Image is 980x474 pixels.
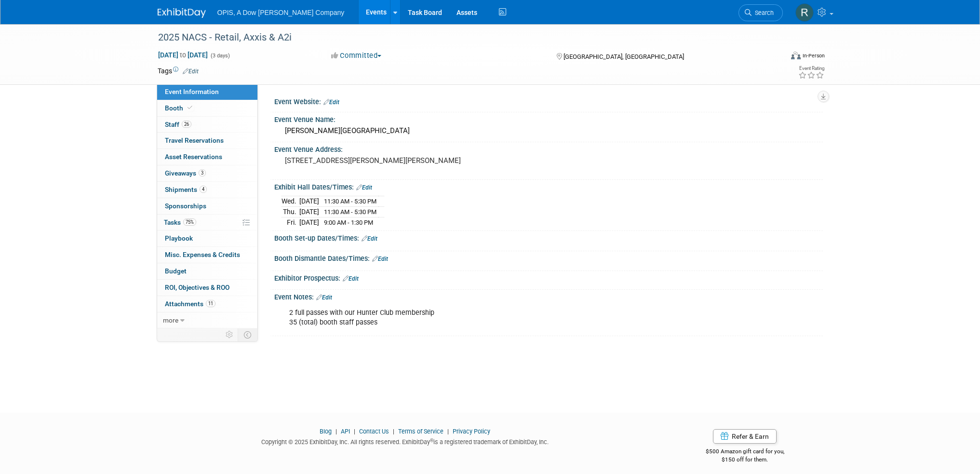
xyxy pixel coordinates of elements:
[165,284,229,291] span: ROI, Objectives & ROO
[299,217,319,227] td: [DATE]
[158,435,653,447] div: Copyright © 2025 ExhibitDay, Inc. All rights reserved. ExhibitDay is a registered trademark of Ex...
[165,186,207,193] span: Shipments
[206,300,215,307] span: 11
[165,169,206,177] span: Giveaways
[165,234,193,242] span: Playbook
[282,217,299,227] td: Fri.
[157,100,257,116] a: Booth
[274,180,823,192] div: Exhibit Hall Dates/Times:
[165,121,191,128] span: Staff
[157,280,257,296] a: ROI, Objectives & ROO
[282,303,717,332] div: 2 full passes with our Hunter Club membership 35 (total) booth staff passes
[359,428,389,435] a: Contact Us
[430,438,433,443] sup: ®
[316,294,332,301] a: Edit
[726,50,825,65] div: Event Format
[157,165,257,181] a: Giveaways3
[299,207,319,217] td: [DATE]
[157,247,257,263] a: Misc. Expenses & Credits
[324,198,376,205] span: 11:30 AM - 5:30 PM
[165,88,219,95] span: Event Information
[667,441,823,463] div: $500 Amazon gift card for you,
[564,53,684,60] span: [GEOGRAPHIC_DATA], [GEOGRAPHIC_DATA]
[282,207,299,217] td: Thu.
[802,52,825,59] div: In-Person
[157,84,257,100] a: Event Information
[165,153,222,161] span: Asset Reservations
[210,53,230,59] span: (3 days)
[285,156,492,165] pre: [STREET_ADDRESS][PERSON_NAME][PERSON_NAME]
[795,3,814,22] img: Renee Ortner
[157,312,257,328] a: more
[356,184,372,191] a: Edit
[157,117,257,133] a: Staff26
[157,296,257,312] a: Attachments11
[188,105,192,110] i: Booth reservation complete
[155,29,768,46] div: 2025 NACS - Retail, Axxis & A2i
[274,142,823,154] div: Event Venue Address:
[163,316,178,324] span: more
[299,196,319,207] td: [DATE]
[362,235,377,242] a: Edit
[328,51,385,61] button: Committed
[200,186,207,193] span: 4
[324,219,373,226] span: 9:00 AM - 1:30 PM
[453,428,490,435] a: Privacy Policy
[165,267,187,275] span: Budget
[713,429,777,444] a: Refer & Earn
[324,208,376,216] span: 11:30 AM - 5:30 PM
[165,251,240,258] span: Misc. Expenses & Credits
[738,4,783,21] a: Search
[165,104,194,112] span: Booth
[323,99,339,106] a: Edit
[158,8,206,18] img: ExhibitDay
[217,9,345,16] span: OPIS, A Dow [PERSON_NAME] Company
[791,52,801,59] img: Format-Inperson.png
[274,95,823,107] div: Event Website:
[221,328,238,341] td: Personalize Event Tab Strip
[372,256,388,262] a: Edit
[157,263,257,279] a: Budget
[341,428,350,435] a: API
[274,271,823,284] div: Exhibitor Prospectus:
[238,328,257,341] td: Toggle Event Tabs
[157,198,257,214] a: Sponsorships
[274,112,823,124] div: Event Venue Name:
[798,66,824,71] div: Event Rating
[445,428,451,435] span: |
[164,218,196,226] span: Tasks
[178,51,188,59] span: to
[274,251,823,264] div: Booth Dismantle Dates/Times:
[165,300,215,308] span: Attachments
[282,196,299,207] td: Wed.
[320,428,332,435] a: Blog
[752,9,774,16] span: Search
[343,275,359,282] a: Edit
[351,428,358,435] span: |
[157,149,257,165] a: Asset Reservations
[165,136,224,144] span: Travel Reservations
[157,182,257,198] a: Shipments4
[199,169,206,176] span: 3
[398,428,443,435] a: Terms of Service
[157,133,257,149] a: Travel Reservations
[165,202,206,210] span: Sponsorships
[282,123,816,138] div: [PERSON_NAME][GEOGRAPHIC_DATA]
[157,215,257,230] a: Tasks75%
[390,428,397,435] span: |
[158,51,208,59] span: [DATE] [DATE]
[182,121,191,128] span: 26
[183,68,199,75] a: Edit
[157,230,257,246] a: Playbook
[333,428,339,435] span: |
[274,231,823,244] div: Booth Set-up Dates/Times:
[158,66,199,76] td: Tags
[183,218,196,226] span: 75%
[667,456,823,464] div: $150 off for them.
[274,290,823,302] div: Event Notes:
